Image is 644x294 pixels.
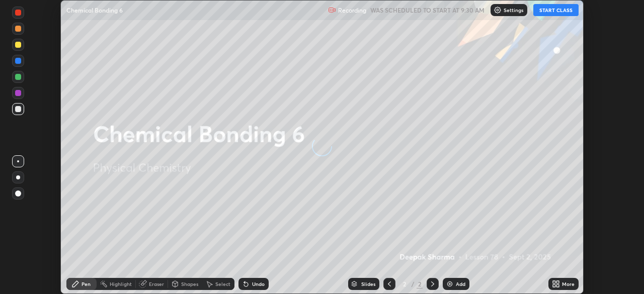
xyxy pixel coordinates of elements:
h5: WAS SCHEDULED TO START AT 9:30 AM [370,6,485,15]
div: Eraser [149,281,164,286]
img: recording.375f2c34.svg [328,6,336,14]
div: Highlight [110,281,132,286]
div: 2 [399,281,410,287]
div: Select [215,281,230,286]
div: Shapes [181,281,198,286]
div: / [412,281,415,287]
p: Settings [504,8,523,13]
p: Recording [338,7,366,14]
div: Add [456,281,465,286]
img: class-settings-icons [494,6,502,14]
div: Slides [361,281,375,286]
div: Undo [252,281,265,286]
div: Pen [82,281,91,286]
p: Chemical Bonding 6 [66,6,123,14]
div: 2 [417,279,423,288]
div: More [562,281,575,286]
button: START CLASS [533,4,579,16]
img: add-slide-button [446,280,454,288]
